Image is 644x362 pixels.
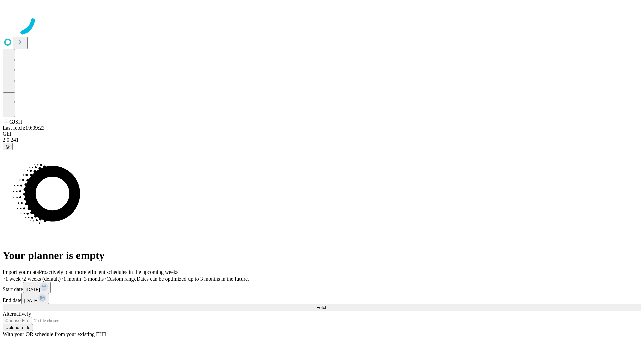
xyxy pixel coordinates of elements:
[24,298,38,303] span: [DATE]
[316,305,327,310] span: Fetch
[3,293,641,304] div: End date
[3,137,641,143] div: 2.0.241
[5,276,21,282] span: 1 week
[3,282,641,293] div: Start date
[3,143,13,150] button: @
[5,144,10,149] span: @
[39,269,180,275] span: Proactively plan more efficient schedules in the upcoming weeks.
[3,304,641,311] button: Fetch
[23,276,61,282] span: 2 weeks (default)
[21,293,49,304] button: [DATE]
[26,287,40,292] span: [DATE]
[63,276,81,282] span: 1 month
[137,276,249,282] span: Dates can be optimized up to 3 months in the future.
[84,276,104,282] span: 3 months
[3,311,31,317] span: Alternatively
[3,331,107,337] span: With your OR schedule from your existing EHR
[23,282,51,293] button: [DATE]
[9,119,22,125] span: GJSH
[3,269,39,275] span: Import your data
[3,131,641,137] div: GEI
[3,324,33,331] button: Upload a file
[3,249,641,262] h1: Your planner is empty
[3,125,45,131] span: Last fetch: 19:09:23
[106,276,136,282] span: Custom range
